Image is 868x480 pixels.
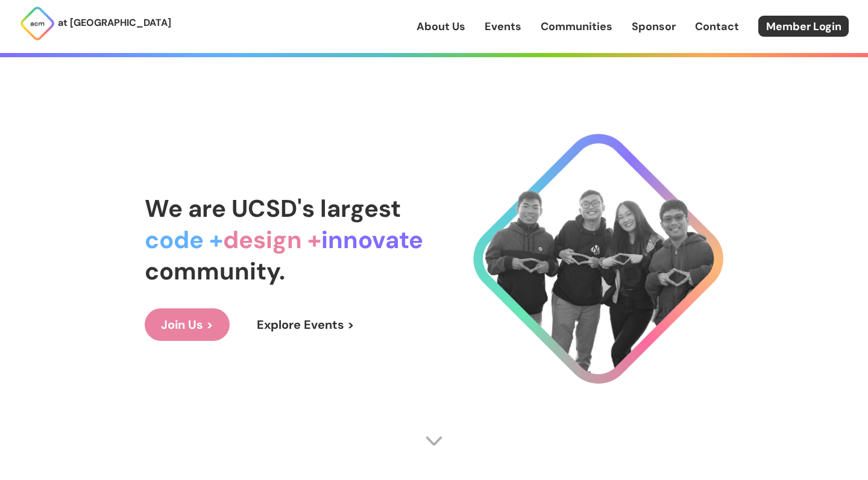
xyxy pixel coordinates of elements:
img: Cool Logo [473,134,723,384]
a: Events [485,19,521,34]
span: We are UCSD's largest [145,193,401,224]
span: design + [223,224,321,255]
img: ACM Logo [19,5,55,42]
span: innovate [321,224,423,255]
a: at [GEOGRAPHIC_DATA] [19,5,171,42]
span: code + [145,224,223,255]
a: Explore Events > [241,308,371,341]
img: Scroll Arrow [425,432,443,450]
a: Member Login [758,16,849,37]
p: at [GEOGRAPHIC_DATA] [58,15,171,31]
a: Join Us > [145,308,230,341]
a: Communities [541,19,612,34]
a: About Us [417,19,465,34]
a: Sponsor [632,19,676,34]
span: community. [145,255,285,287]
a: Contact [695,19,739,34]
